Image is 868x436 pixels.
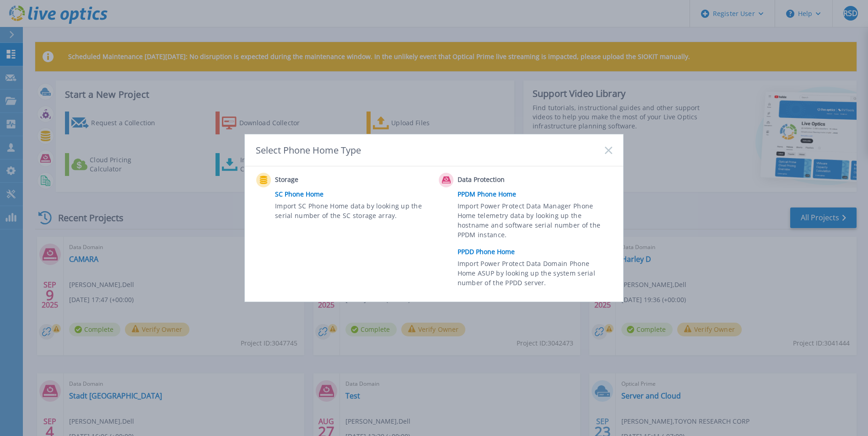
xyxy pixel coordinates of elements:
[458,245,617,259] a: PPDD Phone Home
[275,201,427,222] span: Import SC Phone Home data by looking up the serial number of the SC storage array.
[275,187,434,201] a: SC Phone Home
[458,175,549,186] span: Data Protection
[256,144,362,156] div: Select Phone Home Type
[458,259,610,290] span: Import Power Protect Data Domain Phone Home ASUP by looking up the system serial number of the PP...
[458,187,617,201] a: PPDM Phone Home
[275,175,366,186] span: Storage
[458,201,610,243] span: Import Power Protect Data Manager Phone Home telemetry data by looking up the hostname and softwa...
